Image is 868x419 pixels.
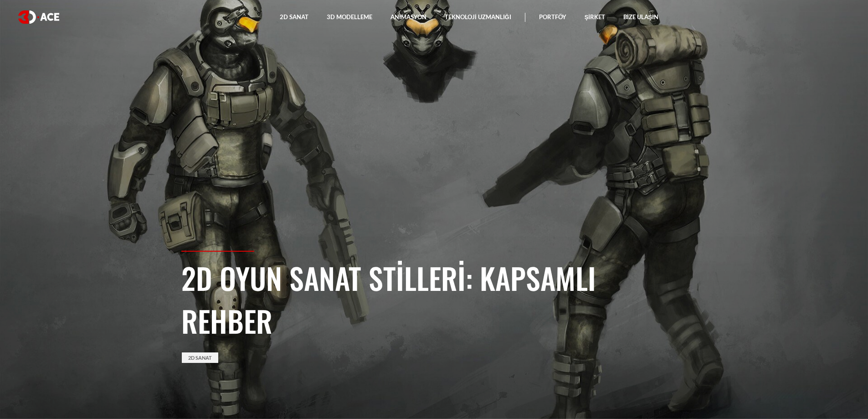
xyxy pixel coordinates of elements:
[585,13,605,21] font: Şirket
[445,13,511,21] font: Teknoloji Uzmanlığı
[327,13,372,21] font: 3D Modelleme
[188,355,212,361] font: 2D Sanat
[18,10,59,24] img: logo beyaz
[390,13,426,21] font: Animasyon
[623,13,658,21] font: Bize Ulaşın
[539,13,566,21] font: Portföy
[280,13,308,21] font: 2D Sanat
[181,256,596,342] font: 2D Oyun Sanat Stilleri: Kapsamlı Rehber
[182,352,218,363] a: 2D Sanat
